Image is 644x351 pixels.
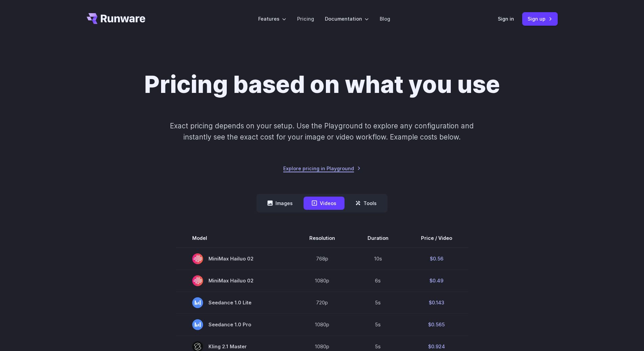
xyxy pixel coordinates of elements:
[351,248,405,270] td: 10s
[293,314,351,335] td: 1080p
[405,248,468,270] td: $0.56
[351,314,405,335] td: 5s
[258,15,286,23] label: Features
[405,229,468,248] th: Price / Video
[405,270,468,292] td: $0.49
[293,292,351,314] td: 720p
[351,229,405,248] th: Duration
[157,120,487,143] p: Exact pricing depends on your setup. Use the Playground to explore any configuration and instantl...
[192,275,277,286] span: MiniMax Hailuo 02
[325,15,369,23] label: Documentation
[347,197,385,210] button: Tools
[351,292,405,314] td: 5s
[176,229,293,248] th: Model
[87,13,146,24] a: Go to /
[293,248,351,270] td: 768p
[498,15,514,23] a: Sign in
[351,270,405,292] td: 6s
[405,292,468,314] td: $0.143
[293,229,351,248] th: Resolution
[405,314,468,335] td: $0.565
[304,197,345,210] button: Videos
[192,319,277,330] span: Seedance 1.0 Pro
[380,15,390,23] a: Blog
[297,15,314,23] a: Pricing
[283,165,361,172] a: Explore pricing in Playground
[192,297,277,308] span: Seedance 1.0 Lite
[259,197,301,210] button: Images
[144,70,500,99] h1: Pricing based on what you use
[522,12,558,25] a: Sign up
[293,270,351,292] td: 1080p
[192,253,277,264] span: MiniMax Hailuo 02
